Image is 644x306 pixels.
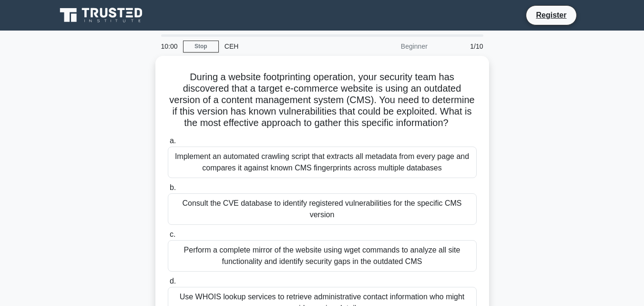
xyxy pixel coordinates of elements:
[170,277,176,285] span: d.
[433,37,489,56] div: 1/10
[168,193,477,225] div: Consult the CVE database to identify registered vulnerabilities for the specific CMS version
[350,37,433,56] div: Beginner
[219,37,350,56] div: CEH
[170,137,176,145] span: a.
[183,41,219,53] a: Stop
[530,9,572,21] a: Register
[170,230,175,238] span: c.
[155,37,183,56] div: 10:00
[170,183,176,191] span: b.
[168,147,477,178] div: Implement an automated crawling script that extracts all metadata from every page and compares it...
[168,240,477,272] div: Perform a complete mirror of the website using wget commands to analyze all site functionality an...
[167,71,478,129] h5: During a website footprinting operation, your security team has discovered that a target e-commer...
